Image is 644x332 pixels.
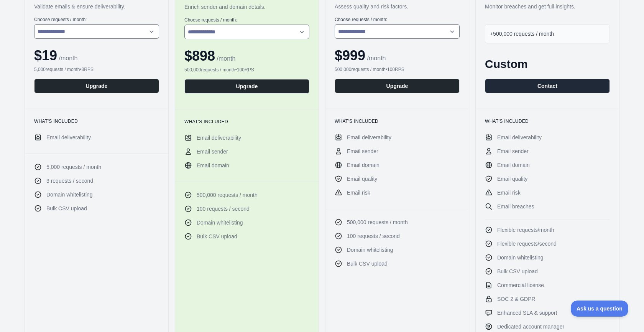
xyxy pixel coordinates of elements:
[347,175,377,183] span: Email quality
[347,161,379,169] span: Email domain
[571,301,629,317] iframe: Toggle Customer Support
[497,147,529,155] span: Email sender
[497,161,530,169] span: Email domain
[347,147,378,155] span: Email sender
[497,175,527,183] span: Email quality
